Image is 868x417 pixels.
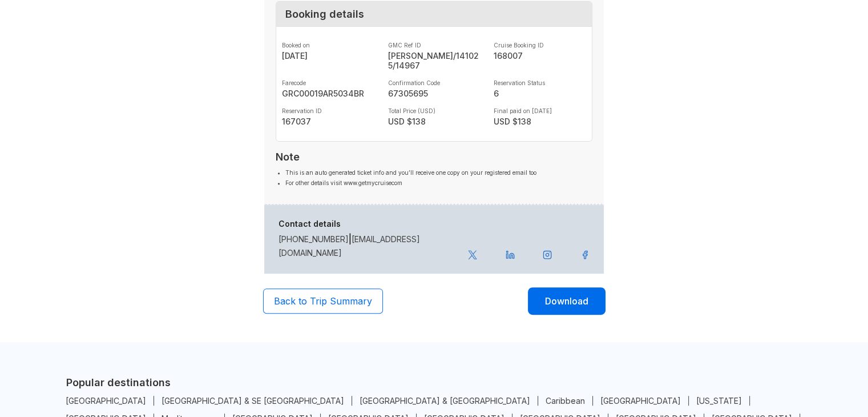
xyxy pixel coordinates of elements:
[282,79,374,86] label: Farecode
[285,167,592,178] li: This is an auto generated ticket info and you’ll receive one copy on your registered email too
[282,107,374,114] label: Reservation ID
[278,219,454,229] h6: Contact details
[272,219,461,259] div: |
[263,288,383,314] button: Back to Trip Summary
[282,89,374,98] strong: GRC00019AR5034BR
[494,117,586,126] strong: USD $ 138
[388,89,481,98] strong: 67305695
[282,117,374,126] strong: 167037
[282,51,374,61] strong: [DATE]
[388,79,481,86] label: Confirmation Code
[388,107,481,114] label: Total Price (USD)
[388,51,481,70] strong: [PERSON_NAME]/141025/14967
[494,89,586,98] strong: 6
[528,287,605,315] button: Download
[494,42,586,49] label: Cruise Booking ID
[494,107,586,114] label: Final paid on [DATE]
[278,234,349,244] a: [PHONE_NUMBER]
[494,51,586,61] strong: 168007
[66,376,802,388] h5: Popular destinations
[545,294,588,308] span: Download
[154,396,352,406] a: [GEOGRAPHIC_DATA] & SE [GEOGRAPHIC_DATA]
[388,117,481,126] strong: USD $ 138
[285,178,592,188] li: For other details visit www.getmycruisecom
[593,396,689,406] a: [GEOGRAPHIC_DATA]
[276,2,592,27] div: Booking details
[352,396,538,406] a: [GEOGRAPHIC_DATA] & [GEOGRAPHIC_DATA]
[276,151,592,163] h3: Note
[282,42,374,49] label: Booked on
[58,396,154,406] a: [GEOGRAPHIC_DATA]
[494,79,586,86] label: Reservation Status
[689,396,750,406] a: [US_STATE]
[538,396,593,406] a: Caribbean
[388,42,481,49] label: GMC Ref ID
